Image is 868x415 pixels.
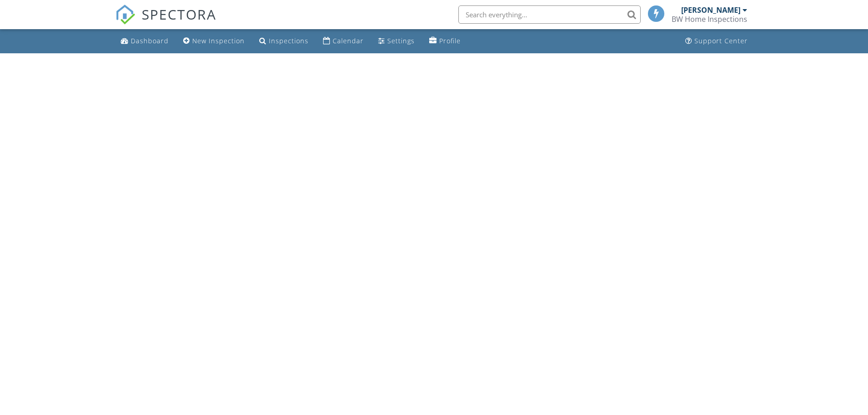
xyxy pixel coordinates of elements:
[458,5,641,24] input: Search everything...
[180,33,248,50] a: New Inspection
[192,36,245,45] div: New Inspection
[269,36,308,45] div: Inspections
[319,33,367,50] a: Calendar
[672,15,747,24] div: BW Home Inspections
[115,5,135,25] img: The Best Home Inspection Software - Spectora
[426,33,464,50] a: Company Profile
[387,36,415,45] div: Settings
[694,36,748,45] div: Support Center
[117,33,172,50] a: Dashboard
[256,33,312,50] a: Inspections
[682,33,751,50] a: Support Center
[333,36,364,45] div: Calendar
[142,5,216,24] span: SPECTORA
[131,36,169,45] div: Dashboard
[115,12,216,31] a: SPECTORA
[439,36,461,45] div: Profile
[375,33,418,50] a: Settings
[681,5,740,15] div: [PERSON_NAME]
